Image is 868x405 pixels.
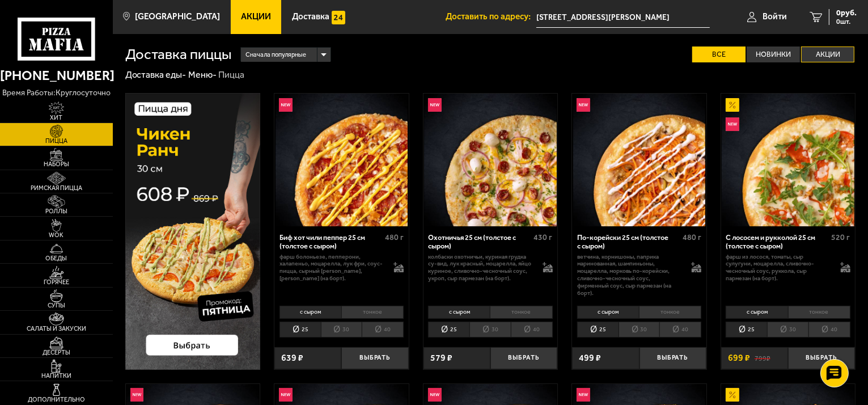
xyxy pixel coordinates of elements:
[490,347,557,369] button: Выбрать
[808,322,850,337] li: 40
[577,322,619,337] li: 25
[188,69,217,80] a: Меню-
[241,12,271,21] span: Акции
[721,94,856,226] a: АкционныйНовинкаС лососем и рукколой 25 см (толстое с сыром)
[640,347,706,369] button: Выбрать
[832,233,850,242] span: 520 г
[276,94,408,226] img: Биф хот чили пеппер 25 см (толстое с сыром)
[428,388,442,402] img: Новинка
[577,254,682,297] p: ветчина, корнишоны, паприка маринованная, шампиньоны, моцарелла, морковь по-корейски, сливочно-че...
[726,117,739,131] img: Новинка
[573,94,706,226] img: По-корейски 25 см (толстое с сыром)
[341,306,404,319] li: тонкое
[728,353,750,362] span: 699 ₽
[639,306,701,319] li: тонкое
[428,322,469,337] li: 25
[274,94,409,226] a: НовинкаБиф хот чили пеппер 25 см (толстое с сыром)
[726,306,787,319] li: с сыром
[536,7,710,28] input: Ваш адрес доставки
[424,94,558,226] a: НовинкаОхотничья 25 см (толстое с сыром)
[280,254,384,282] p: фарш болоньезе, пепперони, халапеньо, моцарелла, лук фри, соус-пицца, сырный [PERSON_NAME], [PERS...
[130,388,144,402] img: Новинка
[428,233,531,251] div: Охотничья 25 см (толстое с сыром)
[726,233,828,251] div: С лососем и рукколой 25 см (толстое с сыром)
[428,254,533,282] p: колбаски охотничьи, куриная грудка су-вид, лук красный, моцарелла, яйцо куриное, сливочно-чесночн...
[572,94,706,226] a: НовинкаПо-корейски 25 см (толстое с сыром)
[292,12,329,21] span: Доставка
[218,69,244,81] div: Пицца
[747,47,800,63] label: Новинки
[659,322,701,337] li: 40
[279,388,293,402] img: Новинка
[125,69,187,80] a: Доставка еды-
[692,47,746,63] label: Все
[726,322,767,337] li: 25
[280,306,341,319] li: с сыром
[362,322,404,337] li: 40
[619,322,660,337] li: 30
[280,322,321,337] li: 25
[428,306,490,319] li: с сыром
[579,353,601,362] span: 499 ₽
[430,353,452,362] span: 579 ₽
[279,98,293,112] img: Новинка
[726,98,739,112] img: Акционный
[446,12,536,21] span: Доставить по адресу:
[577,388,590,402] img: Новинка
[726,254,831,282] p: фарш из лосося, томаты, сыр сулугуни, моцарелла, сливочно-чесночный соус, руккола, сыр пармезан (...
[428,98,442,112] img: Новинка
[332,11,345,24] img: 15daf4d41897b9f0e9f617042186c801.svg
[755,353,770,362] s: 799 ₽
[577,233,680,251] div: По-корейски 25 см (толстое с сыром)
[683,233,701,242] span: 480 г
[341,347,408,369] button: Выбрать
[577,98,590,112] img: Новинка
[763,12,787,21] span: Войти
[722,94,854,226] img: С лососем и рукколой 25 см (толстое с сыром)
[280,233,382,251] div: Биф хот чили пеппер 25 см (толстое с сыром)
[490,306,552,319] li: тонкое
[511,322,553,337] li: 40
[281,353,303,362] span: 639 ₽
[767,322,808,337] li: 30
[534,233,553,242] span: 430 г
[424,94,557,226] img: Охотничья 25 см (толстое с сыром)
[385,233,404,242] span: 480 г
[125,47,232,62] h1: Доставка пиццы
[801,47,854,63] label: Акции
[245,47,306,64] span: Сначала популярные
[321,322,362,337] li: 30
[135,12,220,21] span: [GEOGRAPHIC_DATA]
[577,306,639,319] li: с сыром
[788,306,850,319] li: тонкое
[836,18,857,25] span: 0 шт.
[536,7,710,28] span: Санкт-Петербург, улица Маршала Говорова, 52
[469,322,511,337] li: 30
[836,9,857,17] span: 0 руб.
[788,347,855,369] button: Выбрать
[726,388,739,402] img: Акционный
